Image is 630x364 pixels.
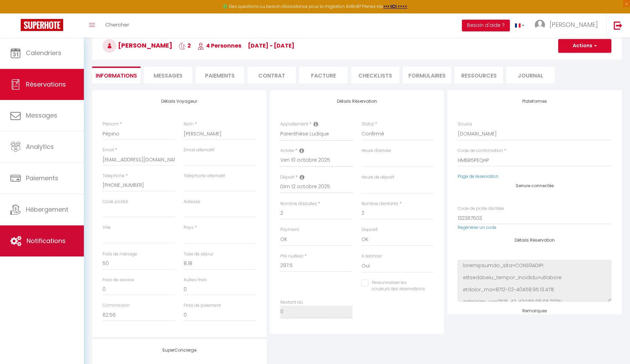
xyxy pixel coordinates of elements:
span: [PERSON_NAME] [550,20,598,29]
li: Contrat [248,67,296,83]
img: logout [614,21,622,30]
h4: SuperConcierge [103,348,256,353]
label: Email alternatif [184,147,214,153]
label: Départ [280,174,294,181]
li: FORMULAIRES [403,67,451,83]
label: Nom [184,121,194,128]
label: Source [458,121,472,128]
label: Restant dû [280,299,303,306]
label: Téléphone alternatif [184,173,225,179]
label: Ville [103,224,111,231]
label: Pays [184,224,194,231]
a: >>> ICI <<<< [383,3,407,9]
label: Heure d'arrivée [361,148,391,154]
span: Notifications [27,236,66,245]
label: Adresse [184,199,200,205]
label: Nombre d'enfants [361,201,398,207]
label: Payment [280,226,299,233]
span: [PERSON_NAME] [103,41,172,50]
label: Commission [103,302,130,309]
label: Code postal [103,199,128,205]
li: Facture [299,67,348,83]
label: Téléphone [103,173,125,179]
h4: Serrure connectée [458,183,611,188]
span: 4 Personnes [197,42,241,50]
h4: Détails Réservation [280,99,434,104]
span: Réservations [26,80,66,89]
li: Ressources [455,67,503,83]
li: Informations [92,67,140,83]
h4: Détails Réservation [458,238,611,243]
label: Frais de service [103,277,134,283]
li: Journal [506,67,555,83]
label: Autres frais [184,277,207,283]
span: [DATE] - [DATE] [248,42,294,50]
label: Nombre d'adultes [280,201,317,207]
img: ... [535,20,545,30]
label: Code de porte d'entrée [458,205,504,212]
label: Arrivée [280,148,294,154]
span: Messages [26,111,57,120]
li: Paiements [196,67,244,83]
label: A relancer [361,253,382,260]
h4: Détails Voyageur [103,99,256,104]
span: Hébergement [26,205,68,214]
span: Messages [154,72,183,80]
a: Page de réservation [458,173,498,179]
li: CHECKLISTS [351,67,399,83]
h4: Remarques [458,309,611,313]
label: Appartement [280,121,308,128]
label: Email [103,147,114,153]
h4: Plateformes [458,99,611,104]
span: Calendriers [26,49,61,57]
img: Super Booking [21,19,63,31]
button: Besoin d'aide ? [462,20,510,31]
button: Actions [558,39,611,53]
label: Code de confirmation [458,148,503,154]
a: ... [PERSON_NAME] [530,13,607,38]
span: Chercher [105,21,129,28]
span: Analytics [26,142,54,151]
label: Deposit [361,226,378,233]
label: Taxe de séjour [184,251,213,257]
label: Heure de départ [361,174,394,181]
label: Prénom [103,121,119,128]
label: Frais de ménage [103,251,137,257]
label: Statut [361,121,374,128]
label: Frais de paiement [184,302,221,309]
span: 2 [179,42,191,50]
a: Chercher [100,13,134,38]
a: Regénérer un code [458,224,496,230]
span: Paiements [26,174,58,182]
label: Prix nuitées [280,253,303,260]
